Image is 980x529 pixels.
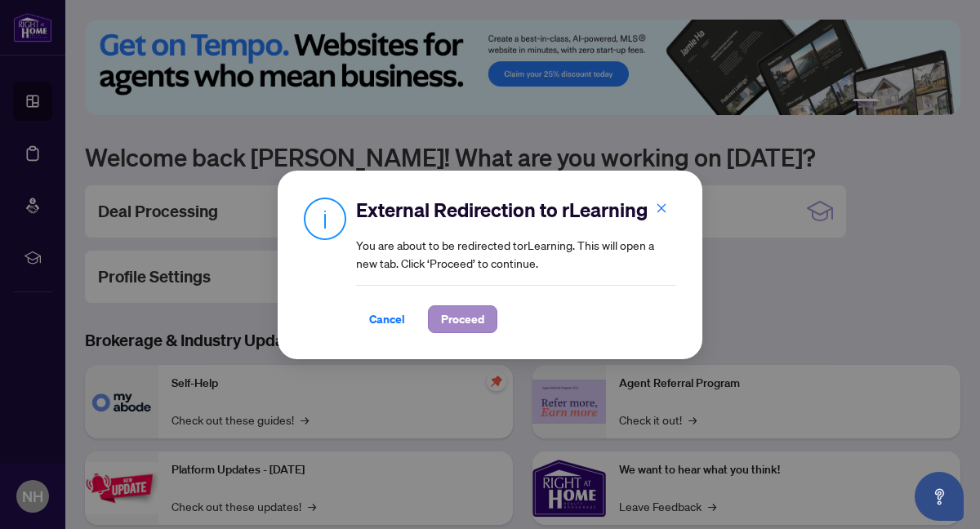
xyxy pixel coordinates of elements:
span: Cancel [369,306,405,332]
img: Info Icon [304,197,346,240]
span: close [656,202,667,214]
span: Proceed [441,306,484,332]
h2: External Redirection to rLearning [356,197,676,223]
button: Cancel [356,305,418,333]
div: You are about to be redirected to rLearning . This will open a new tab. Click ‘Proceed’ to continue. [356,197,676,333]
button: Open asap [915,472,964,521]
button: Proceed [428,305,497,333]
